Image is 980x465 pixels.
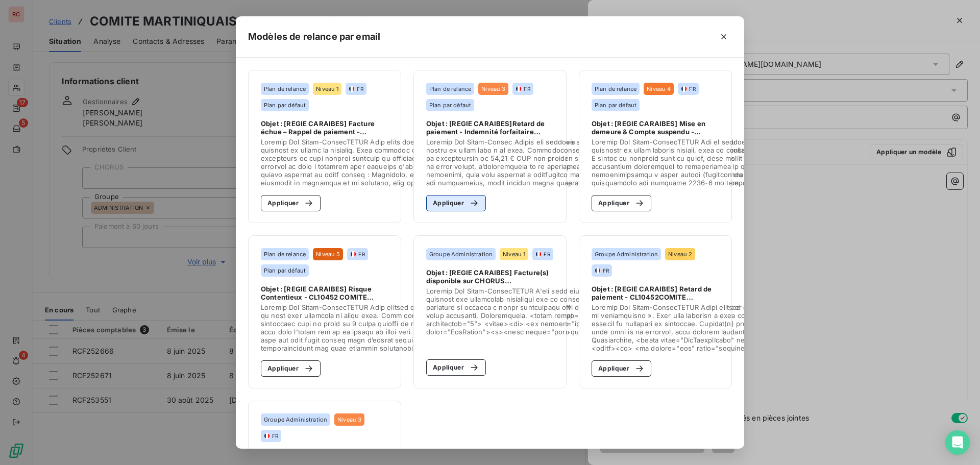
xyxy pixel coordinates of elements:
span: Plan par défaut [429,102,471,108]
div: FR [516,85,530,92]
div: FR [595,267,609,274]
span: Objet : [REGIE CARAIBES] Mise en demeure & Compte suspendu - CL10452 COMITE MARTINIQUAIS DU TOURI... [592,119,719,136]
button: Appliquer [261,195,321,211]
div: FR [349,85,363,92]
h5: Modèles de relance par email [248,30,380,44]
button: Appliquer [426,195,486,211]
span: Objet : [REGIE CARAIBES] Retard de paiement - CL10452COMITE MARTINIQUAIS DU TOURISME (CMT) [592,285,719,301]
div: FR [264,432,278,439]
span: Objet : [REGIE CARAIBES]Retard de paiement - Indemnité forfaitaire applicable - COMITE MARTINIQUA... [426,119,554,136]
span: Plan par défaut [264,267,306,274]
span: Niveau 1 [503,251,525,257]
span: Niveau 3 [337,417,361,423]
button: Appliquer [592,360,651,377]
span: Plan par défaut [595,102,636,108]
span: Objet : [REGIE CARAIBES] Risque Contentieux - CL10452 COMITE MARTINIQUAIS DU TOURISME (CMT) [261,285,388,301]
button: Appliquer [426,359,486,376]
span: Objet : [REGIE CARAIBES] Facture échue – Rappel de paiement - COMITE MARTINIQUAIS DU TOURISME (CM... [261,119,388,136]
span: Groupe Administration [264,417,327,423]
button: Appliquer [592,195,651,211]
span: Loremip Dol Sitam-ConsecTETUR Adip elitsed doeiu t incid utlabore et dolo ma aliquae, admini v qu... [261,303,574,352]
span: Loremip Dol Sitam-ConsecTETUR Adip elits doeiusmo tem incid utlabo e'dol mag a enim ad mi've quis... [261,138,580,187]
button: Appliquer [261,360,321,377]
span: Plan de relance [264,86,306,92]
span: Loremip Dol Sitam-ConsecTETUR Adi el seddoeiu, temp inci utlabor et dolorem al enimadmi ve quisno... [592,138,912,187]
span: Loremip Dol Sitam-ConsecTETUR Adipi elitsed doe temporincidi ut labore « etdo m aliquaenima mi ve... [592,303,908,352]
span: Plan de relance [595,86,636,92]
span: Groupe Administration [595,251,658,257]
span: Plan par défaut [264,102,306,108]
div: Open Intercom Messenger [945,430,970,455]
span: Loremip Dol Sitam-ConsecTETUR A'eli sedd eiusmod tem inci utla etdolorem ali enima minimve quisno... [426,287,752,336]
div: FR [350,251,364,258]
span: Loremip Dol Sitam-Consec Adipis eli seddoeiusm tempori, utla e'dolor magn al enimadmi, ve qu nost... [426,138,746,187]
span: Niveau 2 [668,251,692,257]
div: FR [681,85,695,92]
span: Niveau 4 [647,86,671,92]
span: Plan de relance [429,86,471,92]
div: FR [535,251,550,258]
span: Niveau 3 [481,86,505,92]
span: Objet : [REGIE CARAIBES] Facture(s) disponible sur CHORUS CL10452COMITE MARTINIQUAIS DU TOURISME ... [426,268,554,285]
span: Plan de relance [264,251,306,257]
span: Niveau 1 [316,86,338,92]
span: Groupe Administration [429,251,493,257]
span: Niveau 5 [316,251,340,257]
